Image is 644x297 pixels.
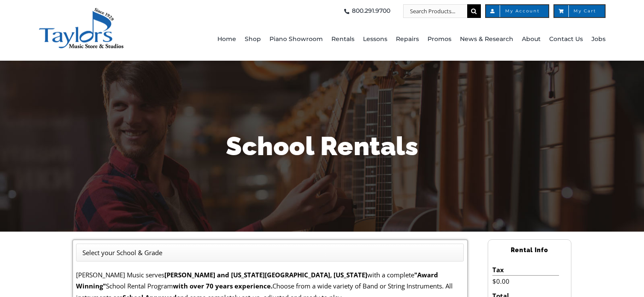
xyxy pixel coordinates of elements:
a: Jobs [591,18,606,61]
span: Home [217,32,236,46]
h2: Rental Info [488,243,571,258]
a: Repairs [396,18,419,61]
span: 800.291.9700 [352,4,390,18]
li: $0.00 [492,276,559,287]
span: Lessons [363,32,387,46]
a: Lessons [363,18,387,61]
a: Rentals [331,18,354,61]
a: Contact Us [549,18,583,61]
span: Promos [427,32,451,46]
a: Home [217,18,236,61]
a: Piano Showroom [269,18,323,61]
span: About [522,32,541,46]
a: taylors-music-store-west-chester [38,6,124,15]
a: News & Research [460,18,513,61]
span: Shop [245,32,261,46]
nav: Main Menu [186,18,605,61]
input: Search [467,4,481,18]
span: My Cart [563,9,596,13]
span: Jobs [591,32,606,46]
span: News & Research [460,32,513,46]
span: Rentals [331,32,354,46]
strong: [PERSON_NAME] and [US_STATE][GEOGRAPHIC_DATA], [US_STATE] [164,271,367,279]
a: My Account [485,4,549,18]
h1: School Rentals [72,128,572,164]
a: Promos [427,18,451,61]
nav: Top Right [186,4,605,18]
strong: with over 70 years experience. [173,282,272,290]
span: My Account [495,9,540,13]
span: Piano Showroom [269,32,323,46]
li: Tax [492,264,559,276]
a: About [522,18,541,61]
a: Shop [245,18,261,61]
span: Repairs [396,32,419,46]
span: Contact Us [549,32,583,46]
a: My Cart [553,4,606,18]
a: 800.291.9700 [342,4,390,18]
input: Search Products... [403,4,467,18]
li: Select your School & Grade [82,247,162,258]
